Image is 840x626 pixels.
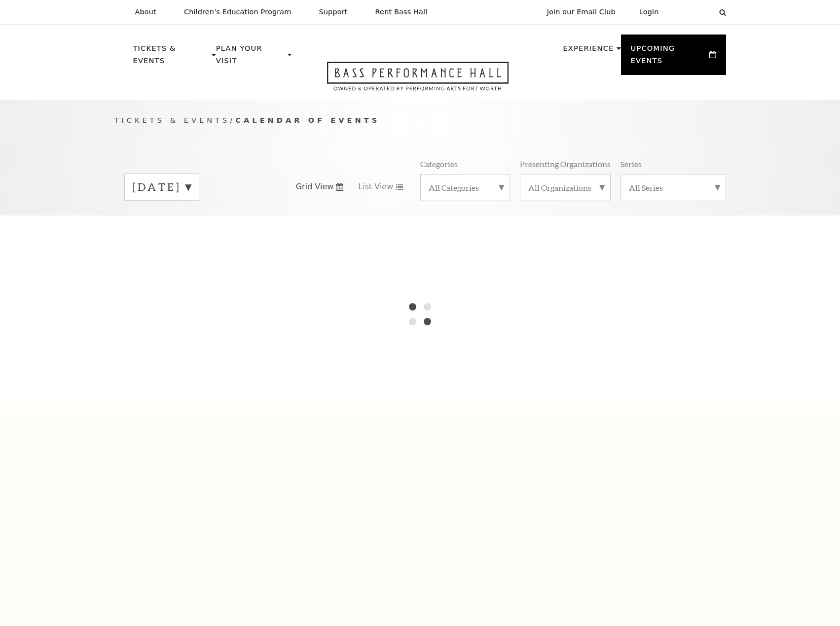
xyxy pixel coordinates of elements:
p: Presenting Organizations [520,159,611,169]
p: About [135,8,156,16]
p: Experience [563,42,614,60]
p: Plan Your Visit [216,42,285,72]
span: Calendar of Events [235,116,380,124]
p: Rent Bass Hall [375,8,428,16]
span: List View [358,181,393,192]
p: Upcoming Events [631,42,707,72]
p: Series [621,159,642,169]
label: [DATE] [133,179,191,195]
p: Children's Education Program [184,8,292,16]
select: Select: [675,7,710,17]
span: Tickets & Events [114,116,230,124]
span: Grid View [296,181,334,192]
p: Support [319,8,348,16]
p: Categories [420,159,458,169]
p: / [114,114,726,127]
label: All Series [629,182,718,193]
p: Tickets & Events [133,42,210,72]
label: All Categories [429,182,502,193]
label: All Organizations [528,182,602,193]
